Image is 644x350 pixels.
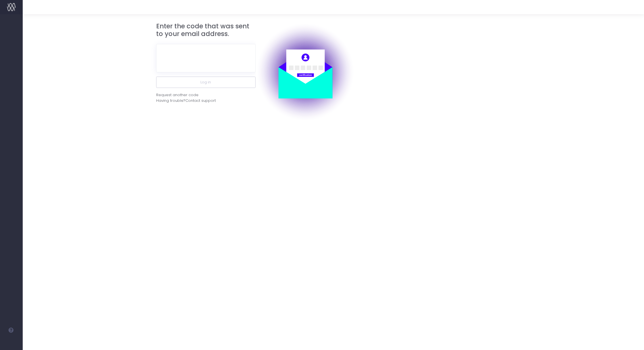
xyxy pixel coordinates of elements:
div: Having trouble? [156,98,256,104]
h3: Enter the code that was sent to your email address. [156,22,256,38]
button: Log in [156,77,256,88]
span: Contact support [185,98,216,104]
img: auth.png [256,22,355,122]
div: Request another code [156,92,198,98]
img: images/default_profile_image.png [7,339,16,347]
